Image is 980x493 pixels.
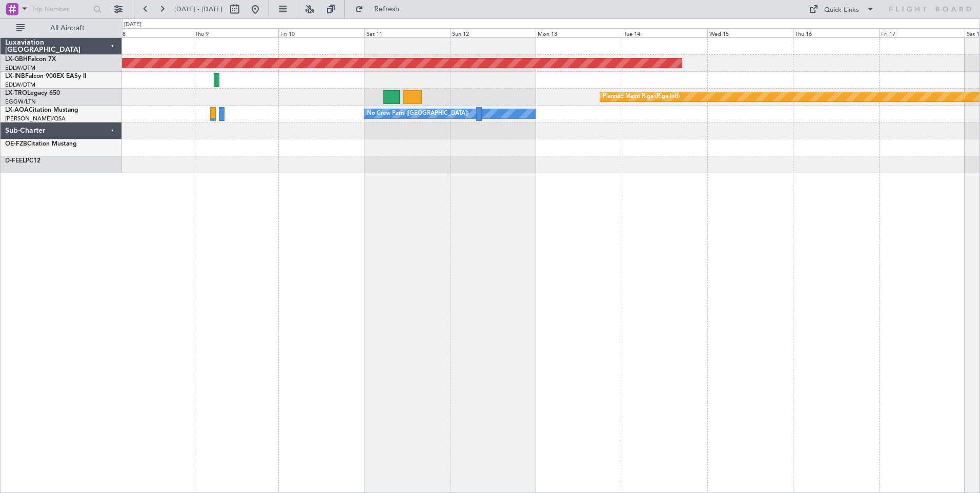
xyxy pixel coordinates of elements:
[27,25,108,32] span: All Aircraft
[11,20,111,36] button: All Aircraft
[450,28,536,37] div: Sun 12
[278,28,364,37] div: Fri 10
[622,28,707,37] div: Tue 14
[5,141,77,147] a: OE-FZBCitation Mustang
[365,6,409,13] span: Refresh
[5,158,40,164] a: D-FEELPC12
[174,5,222,14] span: [DATE] - [DATE]
[5,98,36,106] a: EGGW/LTN
[5,141,27,147] span: OE-FZB
[107,28,193,37] div: Wed 8
[364,28,450,37] div: Sat 11
[707,28,793,37] div: Wed 15
[5,90,60,96] a: LX-TROLegacy 650
[536,28,621,37] div: Mon 13
[31,2,90,17] input: Trip Number
[603,89,680,105] div: Planned Maint Riga (Riga Intl)
[5,81,35,89] a: EDLW/DTM
[879,28,965,37] div: Fri 17
[5,107,29,113] span: LX-AOA
[5,90,27,96] span: LX-TRO
[5,115,66,122] a: [PERSON_NAME]/QSA
[804,1,880,17] button: Quick Links
[5,158,26,164] span: D-FEEL
[5,56,56,63] a: LX-GBHFalcon 7X
[193,28,278,37] div: Thu 9
[793,28,879,37] div: Thu 16
[5,73,86,79] a: LX-INBFalcon 900EX EASy II
[124,20,141,29] div: [DATE]
[5,64,35,72] a: EDLW/DTM
[5,73,25,79] span: LX-INB
[5,107,78,113] a: LX-AOACitation Mustang
[5,56,28,63] span: LX-GBH
[367,106,468,121] div: No Crew Paris ([GEOGRAPHIC_DATA])
[824,5,859,15] div: Quick Links
[350,1,412,17] button: Refresh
